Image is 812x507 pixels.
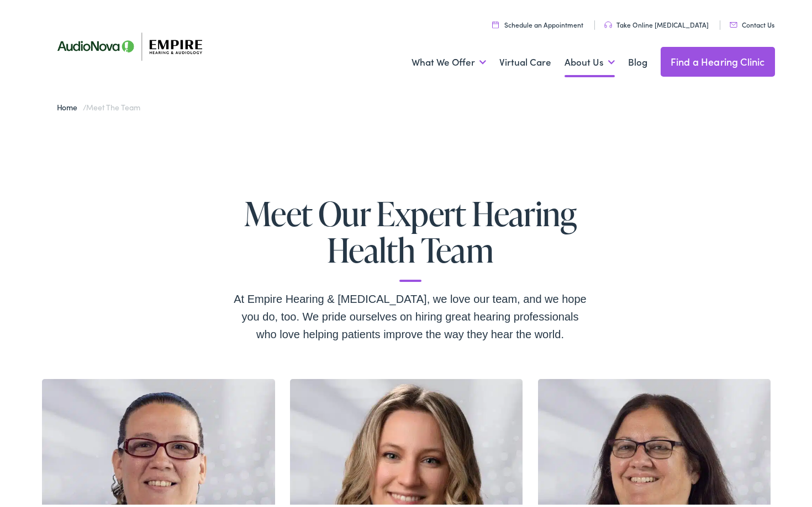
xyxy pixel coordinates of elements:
a: Find a Hearing Clinic [661,44,775,74]
div: At Empire Hearing & [MEDICAL_DATA], we love our team, and we hope you do, too. We pride ourselves... [234,287,587,340]
img: utility icon [492,18,499,25]
span: Meet the Team [86,99,140,110]
a: Contact Us [730,17,774,26]
h1: Meet Our Expert Hearing Health Team [234,193,587,279]
a: Home [57,99,83,110]
span: / [57,99,140,110]
img: utility icon [604,19,612,25]
a: Blog [628,39,647,80]
a: Take Online [MEDICAL_DATA] [604,17,709,26]
a: Virtual Care [499,39,551,80]
a: About Us [565,39,615,80]
a: Schedule an Appointment [492,17,583,26]
a: What We Offer [412,39,486,80]
img: utility icon [730,19,737,25]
